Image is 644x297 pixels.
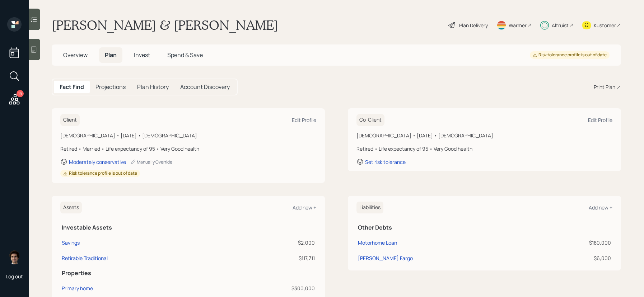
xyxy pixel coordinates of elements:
[62,239,80,246] div: Savings
[6,273,23,280] div: Log out
[130,159,172,165] div: Manually Override
[63,170,137,176] div: Risk tolerance profile is out of date
[552,22,569,29] div: Altruist
[228,254,315,262] div: $117,711
[63,51,88,59] span: Overview
[537,239,611,246] div: $180,000
[537,254,611,262] div: $6,000
[358,239,397,246] div: Motorhome Loan
[62,254,108,262] div: Retirable Traditional
[594,22,616,29] div: Kustomer
[358,224,611,231] h5: Other Debts
[228,284,315,292] div: $300,000
[134,51,150,59] span: Invest
[292,117,316,123] div: Edit Profile
[459,22,488,29] div: Plan Delivery
[589,204,612,211] div: Add new +
[356,114,384,126] h6: Co-Client
[594,83,615,91] div: Print Plan
[62,224,315,231] h5: Investable Assets
[69,159,126,165] div: Moderately conservative
[293,204,316,211] div: Add new +
[62,284,93,292] div: Primary home
[60,132,316,139] div: [DEMOGRAPHIC_DATA] • [DATE] • [DEMOGRAPHIC_DATA]
[365,159,406,165] div: Set risk tolerance
[356,202,383,213] h6: Liabilities
[105,51,117,59] span: Plan
[167,51,203,59] span: Spend & Save
[52,17,278,33] h1: [PERSON_NAME] & [PERSON_NAME]
[137,84,169,90] h5: Plan History
[228,239,315,246] div: $2,000
[60,84,84,90] h5: Fact Find
[60,114,80,126] h6: Client
[356,132,612,139] div: [DEMOGRAPHIC_DATA] • [DATE] • [DEMOGRAPHIC_DATA]
[533,52,607,58] div: Risk tolerance profile is out of date
[180,84,230,90] h5: Account Discovery
[356,145,612,152] div: Retired • Life expectancy of 95 • Very Good health
[60,145,316,152] div: Retired • Married • Life expectancy of 95 • Very Good health
[358,254,413,262] div: [PERSON_NAME] Fargo
[588,117,612,123] div: Edit Profile
[60,202,82,213] h6: Assets
[62,270,315,277] h5: Properties
[95,84,126,90] h5: Projections
[509,22,527,29] div: Warmer
[7,250,22,264] img: harrison-schaefer-headshot-2.png
[17,90,24,97] div: 19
